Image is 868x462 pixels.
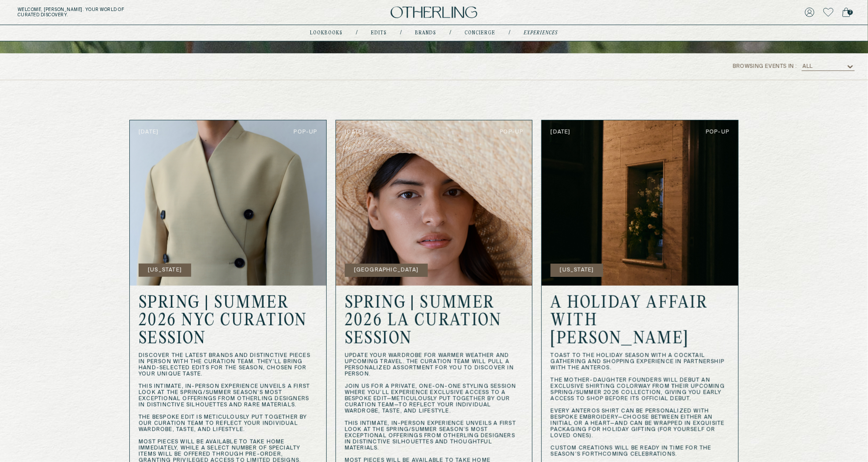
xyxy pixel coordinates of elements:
h2: SPRING | SUMMER 2026 NYC CURATION SESSION [139,294,317,348]
a: 2 [842,6,850,19]
span: pop-up [706,129,729,135]
img: background [336,120,532,286]
div: / [400,30,402,37]
button: [US_STATE] [139,264,191,277]
a: lookbooks [310,31,343,35]
a: experiences [524,31,558,35]
span: browsing events in : [733,63,797,70]
div: All [803,63,813,70]
a: concierge [465,31,496,35]
a: Brands [415,31,437,35]
img: background [130,120,326,286]
button: [US_STATE] [551,264,603,277]
span: [DATE] [345,129,365,135]
span: pop-up [294,129,317,135]
h2: SPRING | SUMMER 2026 LA CURATION SESSION [345,294,524,348]
div: / [509,30,511,37]
h5: Welcome, [PERSON_NAME] . Your world of curated discovery. [18,7,268,18]
h2: A HOLIDAY AFFAIR WITH [PERSON_NAME] [551,294,729,348]
div: / [450,30,452,37]
img: logo [391,7,477,19]
div: / [356,30,358,37]
button: [GEOGRAPHIC_DATA] [345,264,428,277]
span: pop-up [500,129,523,135]
span: [DATE] [551,129,570,135]
img: background [542,120,738,286]
span: [DATE] [139,129,159,135]
a: Edits [371,31,387,35]
span: 2 [848,10,853,15]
